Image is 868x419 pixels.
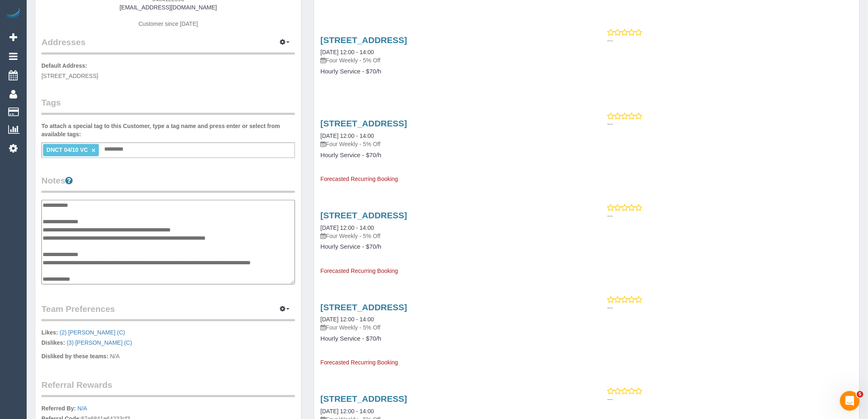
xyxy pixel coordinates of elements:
a: [STREET_ADDRESS] [320,119,407,128]
span: [STREET_ADDRESS] [41,73,98,79]
a: N/A [78,405,87,412]
h4: Hourly Service - $70/h [320,152,580,159]
p: --- [608,212,853,220]
span: Customer since [DATE] [139,21,198,27]
label: Default Address: [41,62,87,70]
a: [DATE] 12:00 - 14:00 [320,408,374,414]
label: Referred By: [41,404,76,412]
legend: Notes [41,174,295,193]
span: Forecasted Recurring Booking [320,268,398,274]
span: N/A [110,353,119,359]
legend: Tags [41,96,295,115]
p: --- [608,304,853,312]
p: --- [608,395,853,403]
h4: Hourly Service - $70/h [320,243,580,250]
label: Dislikes: [41,339,65,347]
a: [DATE] 12:00 - 14:00 [320,224,374,231]
label: To attach a special tag to this Customer, type a tag name and press enter or select from availabl... [41,122,295,138]
a: [DATE] 12:00 - 14:00 [320,133,374,139]
a: [DATE] 12:00 - 14:00 [320,316,374,323]
a: [STREET_ADDRESS] [320,302,407,312]
p: Four Weekly - 5% Off [320,323,580,332]
label: Likes: [41,328,58,337]
p: --- [608,37,853,45]
label: Disliked by these teams: [41,352,108,360]
span: 5 [857,391,863,398]
a: [STREET_ADDRESS] [320,35,407,45]
a: (3) [PERSON_NAME] (C) [66,339,132,346]
a: [EMAIL_ADDRESS][DOMAIN_NAME] [120,4,217,11]
a: × [91,147,95,154]
legend: Referral Rewards [41,379,295,397]
a: [DATE] 12:00 - 14:00 [320,49,374,55]
span: Forecasted Recurring Booking [320,359,398,366]
a: (2) [PERSON_NAME] (C) [59,329,125,336]
legend: Team Preferences [41,303,295,321]
span: DNCT 04/10 VC [46,147,88,153]
iframe: Intercom live chat [840,391,860,411]
p: --- [608,120,853,128]
img: Automaid Logo [5,8,21,20]
p: Four Weekly - 5% Off [320,56,580,64]
h4: Hourly Service - $70/h [320,68,580,75]
h4: Hourly Service - $70/h [320,335,580,342]
a: [STREET_ADDRESS] [320,211,407,220]
p: Four Weekly - 5% Off [320,140,580,148]
p: Four Weekly - 5% Off [320,232,580,240]
a: [STREET_ADDRESS] [320,394,407,403]
span: Forecasted Recurring Booking [320,176,398,182]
